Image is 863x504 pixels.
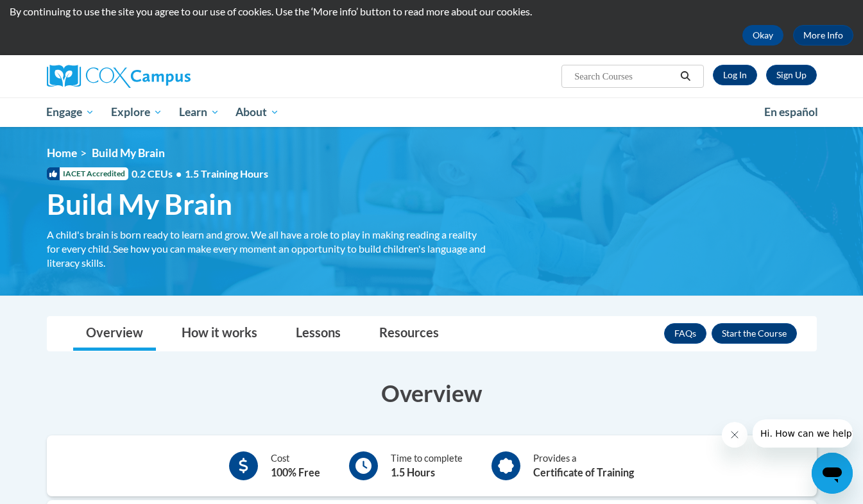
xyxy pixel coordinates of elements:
[713,65,757,85] a: Log In
[132,167,268,181] span: 0.2 CEUs
[712,323,797,344] button: Enroll
[169,317,270,351] a: How it works
[47,146,77,160] a: Home
[764,105,818,119] span: En español
[171,97,228,127] a: Learn
[227,97,287,127] a: About
[47,167,128,180] span: IACET Accredited
[766,65,817,85] a: Register
[179,105,219,120] span: Learn
[533,451,634,480] div: Provides a
[73,317,156,351] a: Overview
[47,65,291,88] a: Cox Campus
[47,228,490,270] div: A child's brain is born ready to learn and grow. We all have a role to play in making reading a r...
[46,105,94,120] span: Engage
[235,105,279,120] span: About
[391,451,463,480] div: Time to complete
[271,451,320,480] div: Cost
[533,466,634,478] b: Certificate of Training
[47,187,232,221] span: Build My Brain
[38,97,103,127] a: Engage
[756,99,826,126] a: En español
[793,25,853,46] a: More Info
[185,167,268,180] span: 1.5 Training Hours
[47,65,191,88] img: Cox Campus
[742,25,783,46] button: Okay
[28,97,836,127] div: Main menu
[8,9,104,19] span: Hi. How can we help?
[176,167,182,180] span: •
[391,466,435,478] b: 1.5 Hours
[676,69,695,84] button: Search
[271,466,320,478] b: 100% Free
[111,105,162,120] span: Explore
[366,317,452,351] a: Resources
[47,377,817,409] h3: Overview
[10,4,853,19] p: By continuing to use the site you agree to our use of cookies. Use the ‘More info’ button to read...
[722,422,748,448] iframe: Close message
[103,97,171,127] a: Explore
[664,323,706,344] a: FAQs
[283,317,354,351] a: Lessons
[92,146,165,160] span: Build My Brain
[812,453,853,494] iframe: Button to launch messaging window
[573,69,676,84] input: Search Courses
[753,419,853,448] iframe: Message from company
